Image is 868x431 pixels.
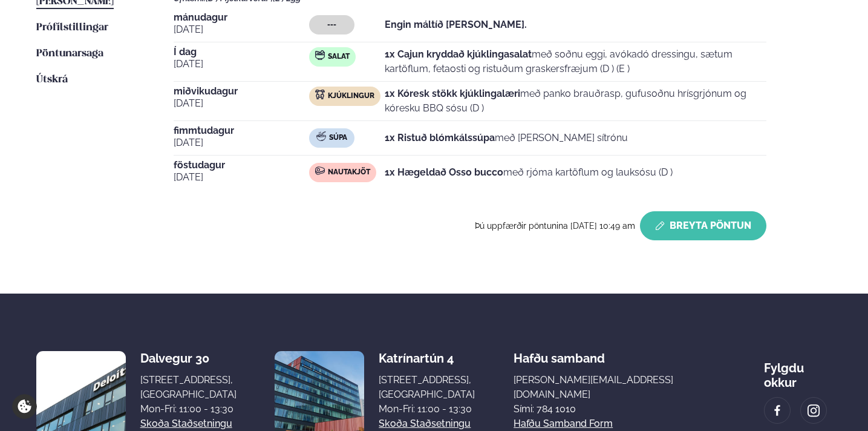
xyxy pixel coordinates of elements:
span: Kjúklingur [328,91,374,101]
span: föstudagur [174,160,309,170]
div: Katrínartún 4 [379,351,475,366]
span: Súpa [329,133,347,143]
strong: Engin máltíð [PERSON_NAME]. [385,19,527,30]
p: með panko brauðrasp, gufusoðnu hrísgrjónum og kóresku BBQ sósu (D ) [385,87,766,116]
span: [DATE] [174,57,309,71]
div: Mon-Fri: 11:00 - 13:30 [379,402,475,416]
span: Hafðu samband [514,341,605,366]
span: [DATE] [174,136,309,150]
div: Fylgdu okkur [764,351,832,390]
span: Í dag [174,47,309,57]
img: beef.svg [315,166,325,176]
p: með soðnu eggi, avókadó dressingu, sætum kartöflum, fetaosti og ristuðum graskersfræjum (D ) (E ) [385,47,766,76]
a: Skoða staðsetningu [379,416,471,431]
strong: 1x Hægeldað Osso bucco [385,166,503,178]
p: með [PERSON_NAME] sítrónu [385,131,628,145]
a: Pöntunarsaga [36,47,103,61]
a: Hafðu samband form [514,416,613,431]
span: miðvikudagur [174,87,309,96]
span: Nautakjöt [328,168,370,177]
div: Mon-Fri: 11:00 - 13:30 [140,402,237,416]
span: [DATE] [174,22,309,37]
span: --- [327,20,336,30]
a: image alt [765,398,790,423]
img: image alt [807,404,820,418]
span: [DATE] [174,170,309,185]
span: fimmtudagur [174,126,309,136]
a: Skoða staðsetningu [140,416,232,431]
span: mánudagur [174,13,309,22]
span: Prófílstillingar [36,22,108,33]
strong: 1x Kóresk stökk kjúklingalæri [385,88,520,99]
img: salad.svg [315,50,325,60]
img: soup.svg [316,131,326,141]
span: [DATE] [174,96,309,111]
a: image alt [801,398,826,423]
a: Prófílstillingar [36,21,108,35]
p: með rjóma kartöflum og lauksósu (D ) [385,165,673,180]
span: Þú uppfærðir pöntunina [DATE] 10:49 am [475,221,635,231]
div: [STREET_ADDRESS], [GEOGRAPHIC_DATA] [140,373,237,402]
span: Útskrá [36,74,68,85]
img: chicken.svg [315,90,325,99]
strong: 1x Cajun kryddað kjúklingasalat [385,48,532,60]
span: Pöntunarsaga [36,48,103,59]
button: Breyta Pöntun [640,211,766,240]
img: image alt [771,404,784,418]
a: [PERSON_NAME][EMAIL_ADDRESS][DOMAIN_NAME] [514,373,725,402]
strong: 1x Ristuð blómkálssúpa [385,132,495,143]
div: Dalvegur 30 [140,351,237,366]
div: [STREET_ADDRESS], [GEOGRAPHIC_DATA] [379,373,475,402]
a: Útskrá [36,73,68,87]
p: Sími: 784 1010 [514,402,725,416]
span: Salat [328,52,350,62]
a: Cookie settings [12,394,37,419]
